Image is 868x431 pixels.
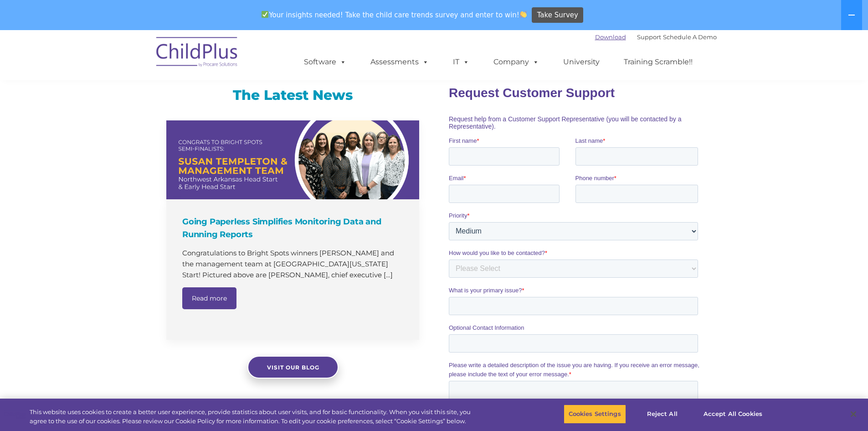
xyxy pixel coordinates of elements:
a: Company [484,53,548,71]
button: Cookies Settings [564,405,626,424]
img: ✅ [262,11,268,18]
button: Reject All [634,405,691,424]
a: Download [595,33,626,41]
h3: The Latest News [166,86,419,104]
img: 👏 [520,11,527,18]
img: ChildPlus by Procare Solutions [152,31,243,76]
span: Take Survey [537,7,578,23]
div: This website uses cookies to create a better user experience, provide statistics about user visit... [30,408,478,426]
span: Visit our blog [267,364,319,371]
button: Close [843,404,863,424]
a: Schedule A Demo [663,33,717,41]
a: Software [295,53,355,71]
button: Accept All Cookies [699,405,767,424]
font: | [595,33,717,41]
span: Your insights needed! Take the child care trends survey and enter to win! [258,6,531,24]
a: Assessments [361,53,438,71]
a: University [554,53,609,71]
h4: Going Paperless Simplifies Monitoring Data and Running Reports [182,215,406,241]
a: Take Survey [532,7,583,23]
a: Visit our blog [247,356,339,379]
p: Congratulations to Bright Spots winners [PERSON_NAME] and the management team at [GEOGRAPHIC_DATA... [182,248,406,280]
a: Support [637,33,661,41]
a: Read more [182,287,236,309]
a: IT [444,53,478,71]
a: Training Scramble!! [615,53,702,71]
